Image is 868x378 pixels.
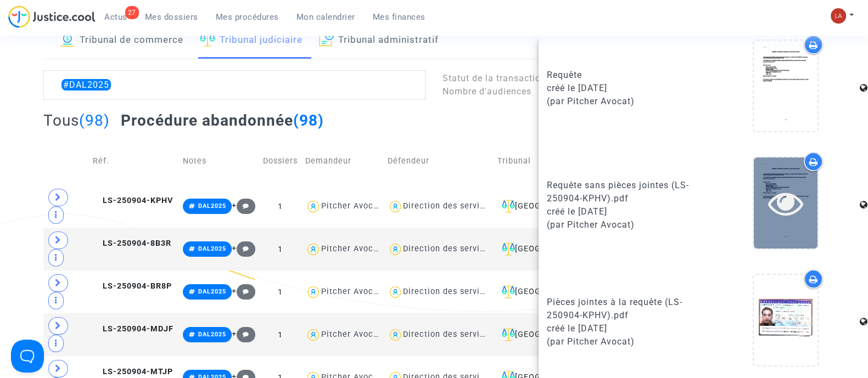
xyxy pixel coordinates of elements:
[547,69,695,82] div: Requête
[494,138,602,185] td: Tribunal
[200,31,215,47] img: icon-faciliter-sm.svg
[200,21,303,59] a: Tribunal judiciaire
[319,21,439,59] a: Tribunal administratif
[547,82,695,95] div: créé le [DATE]
[89,138,179,185] td: Réf.
[125,6,139,19] div: 27
[207,9,288,25] a: Mes procédures
[93,324,173,334] span: LS-250904-MDJF
[547,296,695,322] div: Pièces jointes à la requête (LS-250904-KPHV).pdf
[321,201,382,211] div: Pitcher Avocat
[121,111,324,130] h2: Procédure abandonnée
[198,202,226,210] span: DAL2025
[305,199,321,215] img: icon-user.svg
[232,286,255,296] span: +
[60,31,75,47] img: icon-banque.svg
[502,242,515,256] img: icon-faciliter-sm.svg
[497,285,598,298] div: [GEOGRAPHIC_DATA]
[388,327,404,343] img: icon-user.svg
[93,239,171,248] span: LS-250904-8B3R
[259,228,301,270] td: 1
[403,201,708,211] div: Direction des services judiciaires du Ministère de la Justice - Bureau FIP4
[145,12,198,22] span: Mes dossiers
[232,201,255,210] span: +
[11,340,44,373] iframe: Help Scout Beacon - Open
[403,244,708,253] div: Direction des services judiciaires du Ministère de la Justice - Bureau FIP4
[831,8,846,24] img: 3f9b7d9779f7b0ffc2b90d026f0682a9
[305,327,321,343] img: icon-user.svg
[384,138,494,185] td: Défendeur
[502,285,515,298] img: icon-faciliter-sm.svg
[547,322,695,335] div: créé le [DATE]
[232,329,255,338] span: +
[288,9,364,25] a: Mon calendrier
[198,245,226,252] span: DAL2025
[502,200,515,213] img: icon-faciliter-sm.svg
[364,9,434,25] a: Mes finances
[293,111,324,129] span: (98)
[259,270,301,313] td: 1
[198,331,226,338] span: DAL2025
[547,205,695,218] div: créé le [DATE]
[497,242,598,256] div: [GEOGRAPHIC_DATA]
[232,244,255,253] span: +
[296,12,355,22] span: Mon calendrier
[321,330,382,339] div: Pitcher Avocat
[388,284,404,300] img: icon-user.svg
[216,12,279,22] span: Mes procédures
[547,218,695,232] div: (par Pitcher Avocat)
[301,138,384,185] td: Demandeur
[136,9,207,25] a: Mes dossiers
[60,21,183,59] a: Tribunal de commerce
[497,200,598,213] div: [GEOGRAPHIC_DATA]
[321,244,382,253] div: Pitcher Avocat
[104,12,127,22] span: Actus
[497,328,598,341] div: [GEOGRAPHIC_DATA]
[403,330,708,339] div: Direction des services judiciaires du Ministère de la Justice - Bureau FIP4
[321,287,382,296] div: Pitcher Avocat
[305,241,321,257] img: icon-user.svg
[319,31,334,47] img: icon-archive.svg
[259,313,301,356] td: 1
[388,199,404,215] img: icon-user.svg
[502,328,515,341] img: icon-faciliter-sm.svg
[43,111,110,130] h2: Tous
[198,288,226,295] span: DAL2025
[259,185,301,228] td: 1
[93,281,172,291] span: LS-250904-BR8P
[79,111,110,129] span: (98)
[403,287,708,296] div: Direction des services judiciaires du Ministère de la Justice - Bureau FIP4
[442,86,531,97] span: Nombre d'audiences
[547,335,695,348] div: (par Pitcher Avocat)
[96,9,136,25] a: 27Actus
[373,12,425,22] span: Mes finances
[259,138,301,185] td: Dossiers
[305,284,321,300] img: icon-user.svg
[442,73,546,83] span: Statut de la transaction
[8,5,96,28] img: jc-logo.svg
[547,179,695,205] div: Requête sans pièces jointes (LS-250904-KPHV).pdf
[93,196,173,205] span: LS-250904-KPHV
[388,241,404,257] img: icon-user.svg
[93,367,173,376] span: LS-250904-MTJP
[179,138,259,185] td: Notes
[547,95,695,108] div: (par Pitcher Avocat)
